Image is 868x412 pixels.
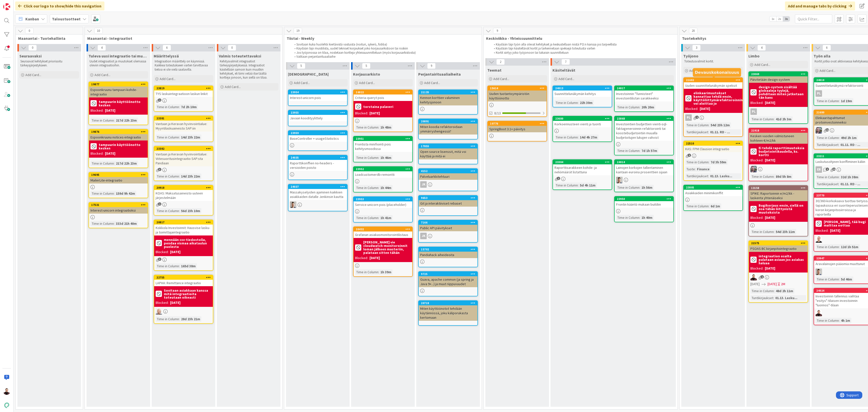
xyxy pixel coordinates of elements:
[615,86,673,101] div: 24017Investoinnin "Tunnisteet" investointilistan sarakkeeksi
[839,142,862,147] div: 01.11. RD - ...
[292,46,477,50] li: Käydään läpi muistilista, uudet tekniset korjaukset joko korjausarkistoon tai roskiin
[750,116,774,122] div: Time in Column
[25,16,39,22] span: Kanban
[419,124,477,135] div: Miten koodia refaktoroidaan ymmärryshengessä?
[354,90,412,94] div: 16822
[686,78,742,82] div: 21682
[154,146,213,166] div: 23382Vantaan ja Keravan hyvinvointialue: Viitesuoritusintegraatio SAP:sta Pandiaan
[689,28,697,34] span: 20
[288,184,347,189] div: 24037
[554,100,578,105] div: Time in Column
[839,98,840,104] span: :
[553,86,612,97] div: 24013Suunnittelunäkymän kehitys
[685,106,698,111] div: Blocked:
[91,108,103,113] div: Blocked:
[783,16,790,21] span: 3x
[708,129,709,135] span: :
[700,106,710,111] div: [DATE]
[292,55,477,59] li: Valitaan perjantairituaaliaihe
[693,91,743,105] b: elinkaarimuutokset kannattaa tehdä ensin, käyttöliittymärefaktoroinnin voi aloittaa jo
[749,128,808,133] div: 21918
[180,135,201,140] div: 14d 23h 22m
[379,125,393,130] div: 1h 48m
[685,122,709,128] div: Time in Column
[553,116,612,127] div: 23680Korkoennusteen vienti ja tuonti
[748,53,760,58] span: Limbo
[493,77,509,81] span: Add Card...
[355,125,378,130] div: Time in Column
[816,127,822,134] img: TK
[354,227,412,238] div: 20432Grafanan asiakasmonitorointilistaus
[814,53,830,58] span: Työn alla
[754,62,770,67] span: Add Card...
[288,94,347,101] div: Interest-unicorn pois
[90,59,147,68] p: Uudet integraatiot ja muutokset olemassa oleviin integraatioihin.
[750,166,757,172] img: TK
[28,45,37,51] span: 0
[89,53,148,58] span: Tuleva uusi integraatio tai muutos
[490,122,547,125] div: 10776
[749,186,808,190] div: 13158
[154,185,213,201] div: 20918KOAS: Maksatusaineisto uuteen järjestelmään
[288,135,347,142] div: BaseController + usageStatistics
[487,68,502,73] span: Teemat
[354,167,412,178] div: 23952Loadcustomerdb-remontti
[94,73,110,77] span: Add Card...
[419,272,477,287] div: 9725Guava, apache common (ja spring ja Java 9+...) ja muut riippuvuudet
[615,160,673,164] div: 24014
[640,104,655,110] div: 20h 20m
[421,120,477,123] div: 20891
[355,111,368,116] div: Blocked:
[288,72,329,77] span: Muistilista
[87,36,276,41] span: Maanantai - Integraatiot
[695,116,699,119] span: 2
[749,133,808,144] div: Kesken vuoden valmistuneen kohteen €/m2/kk
[288,131,347,142] div: 23959BaseController + usageStatistics
[418,72,461,77] span: Perjantairituaaliaiheita
[751,129,808,132] div: 21918
[421,91,477,94] div: 21135
[154,185,213,190] div: 20918
[774,116,775,122] span: :
[840,135,858,140] div: 49d 2h 1m
[89,134,148,140] div: Espoonkruunu notices-integraatio
[553,86,612,91] div: 24013
[615,197,673,201] div: 23950
[354,227,412,231] div: 20432
[287,36,475,41] span: Tiistai - Weekly
[419,272,477,276] div: 9725
[496,59,505,65] span: 2
[684,82,742,89] div: Uuden suunnittelunäkymän speksit
[89,87,148,97] div: Espoonkruunu tampuuri-kohde-integraatio
[419,90,477,94] div: 21135
[419,247,477,252] div: 15702
[749,72,808,76] div: 23069
[419,119,477,135] div: 20891Miten koodia refaktoroidaan ymmärryshengessä?
[419,144,477,148] div: 17855
[363,105,393,108] b: torstaina palaveri
[684,114,742,121] div: PL
[89,82,148,97] div: 19877Espoonkruunu tampuuri-kohde-integraatio
[493,28,502,34] span: 9
[749,274,808,280] div: AA
[288,184,347,200] div: 24037Massakyselyiden ajaminen kaikkien asiakkaiden datalle Jenkinsin kautta
[20,59,78,68] p: Seuraavat kehitykset priorisoitu tärkeysjärjestykseen.
[154,116,213,121] div: 23381
[180,104,198,110] div: 7d 2h 10m
[765,100,775,105] div: [DATE]
[689,68,705,73] span: Add Card...
[25,28,34,34] span: 0
[354,167,412,171] div: 23952
[488,86,547,91] div: 15614
[419,181,477,188] div: JK
[105,108,115,113] div: [DATE]
[163,45,171,51] span: 6
[684,59,742,63] p: Toteutusvalmiit kortit.
[750,274,757,280] img: AA
[555,87,612,90] div: 24013
[709,129,731,135] div: 01.11. RD - ...
[359,81,375,85] span: Add Card...
[749,128,808,144] div: 21918Kesken vuoden valmistuneen kohteen €/m2/kk
[156,117,213,120] div: 23381
[553,121,612,127] div: Korkoennusteen vienti ja tuonti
